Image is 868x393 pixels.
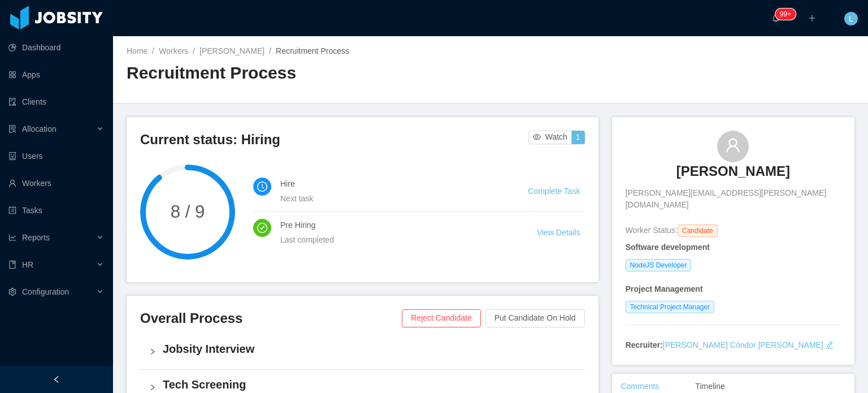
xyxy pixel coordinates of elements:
[152,46,154,55] span: /
[775,8,796,20] sup: 1906
[626,259,692,271] span: NodeJS Developer
[826,341,834,349] i: icon: edit
[22,287,69,296] span: Configuration
[8,261,16,269] i: icon: book
[626,243,710,252] strong: Software development
[159,46,188,55] a: Workers
[8,90,104,113] a: icon: auditClients
[725,137,741,153] i: icon: user
[8,234,16,241] i: icon: line-chart
[269,46,271,55] span: /
[571,131,585,144] button: 1
[280,219,510,231] h4: Pre Hiring
[678,224,718,237] span: Candidate
[485,309,585,327] button: Put Candidate On Hold
[163,341,576,357] h4: Jobsity Interview
[8,125,16,133] i: icon: solution
[528,131,572,144] button: icon: eyeWatch
[808,14,816,22] i: icon: plus
[8,199,104,222] a: icon: profileTasks
[22,124,57,133] span: Allocation
[626,226,678,235] span: Worker Status:
[127,46,147,55] a: Home
[676,162,790,187] a: [PERSON_NAME]
[537,228,580,237] a: View Details
[626,301,714,313] span: Technical Project Manager
[149,384,156,391] i: icon: right
[8,172,104,195] a: icon: userWorkers
[280,192,501,205] div: Next task
[149,348,156,355] i: icon: right
[8,36,104,59] a: icon: pie-chartDashboard
[626,340,663,349] strong: Recruiter:
[127,62,491,85] h2: Recruitment Process
[626,187,841,211] span: [PERSON_NAME][EMAIL_ADDRESS][PERSON_NAME][DOMAIN_NAME]
[402,309,480,327] button: Reject Candidate
[199,46,264,55] a: [PERSON_NAME]
[8,63,104,86] a: icon: appstoreApps
[280,178,501,190] h4: Hire
[140,334,585,369] div: icon: rightJobsity Interview
[257,223,267,233] i: icon: check-circle
[22,260,33,269] span: HR
[140,309,402,327] h3: Overall Process
[276,46,349,55] span: Recruitment Process
[280,234,510,246] div: Last completed
[663,340,823,349] a: [PERSON_NAME] Cóndor [PERSON_NAME]
[163,377,576,392] h4: Tech Screening
[140,203,235,221] span: 8 / 9
[849,12,853,25] span: L
[257,182,267,192] i: icon: clock-circle
[22,233,50,242] span: Reports
[676,162,790,180] h3: [PERSON_NAME]
[193,46,195,55] span: /
[626,284,703,293] strong: Project Management
[528,187,580,196] a: Complete Task
[8,145,104,167] a: icon: robotUsers
[140,131,528,149] h3: Current status: Hiring
[8,288,16,296] i: icon: setting
[772,14,780,22] i: icon: bell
